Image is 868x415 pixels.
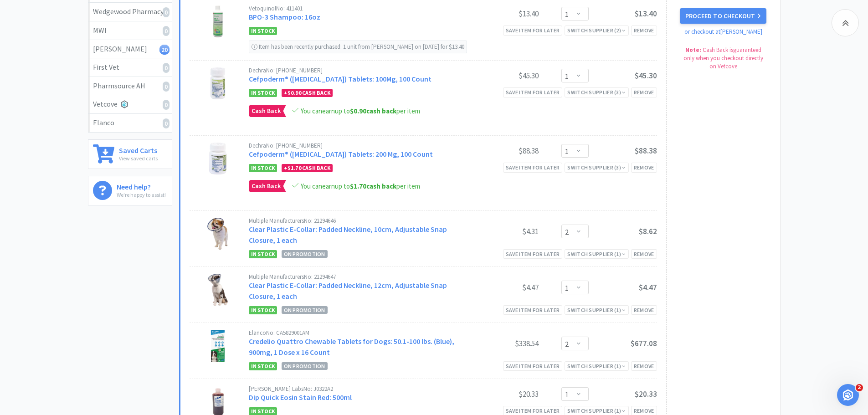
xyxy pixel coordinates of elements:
i: 0 [163,63,169,73]
span: $1.70 [350,182,366,190]
span: $20.33 [635,389,657,399]
strong: cash back [350,107,396,115]
span: You can earn up to per item [301,107,420,115]
div: Save item for later [503,26,563,35]
div: $20.33 [470,389,539,400]
div: Remove [631,305,657,315]
span: In Stock [249,362,277,370]
div: Remove [631,26,657,35]
a: Clear Plastic E-Collar: Padded Neckline, 10cm, Adjustable Snap Closure, 1 each [249,225,447,245]
div: MWI [93,25,167,36]
a: Elanco0 [88,114,172,132]
span: $13.40 [635,9,657,19]
a: Dip Quick Eosin Stain Red: 500ml [249,393,352,402]
i: 0 [163,26,169,36]
img: cbadf060dcb544c485c23883689399e6_76292.jpeg [202,5,234,37]
div: Pharmsource AH [93,80,167,92]
div: Switch Supplier ( 1 ) [567,362,626,370]
div: Switch Supplier ( 1 ) [567,250,626,258]
h6: Need help? [117,181,166,190]
i: 20 [159,45,169,55]
span: Cash Back [249,180,283,192]
div: Elanco [93,117,167,129]
iframe: Intercom live chat [837,384,859,406]
span: $0.90 [288,89,301,96]
span: In Stock [249,27,277,35]
div: Vetcove [93,98,167,110]
img: 8332268b570b4204b7cb756d39661ba8_310972.jpeg [202,143,234,174]
span: $88.38 [635,146,657,156]
div: [PERSON_NAME] [93,43,167,55]
p: We're happy to assist! [117,190,166,199]
div: Save item for later [503,249,563,259]
a: Credelio Quattro Chewable Tablets for Dogs: 50.1-100 lbs. (Blue), 900mg, 1 Dose x 16 Count [249,337,454,357]
a: Wedgewood Pharmacy0 [88,3,172,21]
img: 8ec0b460dbff4190b883719b6525ae97_330557.jpeg [202,218,234,250]
div: $88.38 [470,145,539,156]
a: Saved CartsView saved carts [88,139,172,169]
div: Switch Supplier ( 3 ) [567,88,626,97]
div: Elanco No: CA5829001AM [249,330,470,336]
a: or checkout at [PERSON_NAME] [684,28,762,36]
div: $13.40 [470,8,539,19]
span: $677.08 [631,338,657,348]
span: In Stock [249,164,277,172]
div: Save item for later [503,305,563,315]
div: Remove [631,361,657,371]
img: 09c2afa2e1924e6ca1d25d5e123f7143_330546.jpeg [202,274,234,306]
div: + Cash Back [282,164,333,172]
span: Cash Back is guaranteed only when you checkout directly on Vetcove [683,46,763,70]
a: Vetcove0 [88,95,172,114]
div: Save item for later [503,87,563,97]
div: First Vet [93,61,167,73]
span: $8.62 [639,226,657,236]
div: Switch Supplier ( 2 ) [567,26,626,35]
div: Save item for later [503,163,563,172]
div: Dechra No: [PHONE_NUMBER] [249,143,470,149]
a: Clear Plastic E-Collar: Padded Neckline, 12cm, Adjustable Snap Closure, 1 each [249,281,447,301]
i: 0 [163,82,169,92]
div: Switch Supplier ( 1 ) [567,306,626,314]
div: Remove [631,163,657,172]
span: $45.30 [635,71,657,81]
div: $4.31 [470,226,539,237]
span: $0.90 [350,107,366,115]
i: 0 [163,100,169,110]
a: Cefpoderm® ([MEDICAL_DATA]) Tablets: 200 Mg, 100 Count [249,149,433,159]
div: $4.47 [470,282,539,293]
h6: Saved Carts [119,144,158,154]
i: 0 [163,118,169,128]
span: $1.70 [288,164,301,171]
div: $45.30 [470,70,539,81]
span: In Stock [249,250,277,258]
span: 2 [856,384,863,391]
div: Switch Supplier ( 1 ) [567,406,626,415]
span: Cash Back [249,105,283,117]
div: Item has been recently purchased: 1 unit from [PERSON_NAME] on [DATE] for $13.40 [249,41,467,53]
div: Multiple Manufacturers No: 21294647 [249,274,470,280]
div: Vetoquinol No: 411401 [249,5,470,11]
div: Switch Supplier ( 3 ) [567,163,626,172]
span: You can earn up to per item [301,182,420,190]
span: In Stock [249,89,277,97]
div: Remove [631,249,657,259]
div: $338.54 [470,338,539,349]
div: Wedgewood Pharmacy [93,6,167,18]
img: c9d4444713be425782ca9ac2eae70a09_777234.jpeg [202,330,234,362]
a: [PERSON_NAME]20 [88,40,172,59]
a: Pharmsource AH0 [88,77,172,96]
span: $4.47 [639,282,657,292]
div: Multiple Manufacturers No: 21294646 [249,218,470,224]
div: Dechra No: [PHONE_NUMBER] [249,67,470,73]
span: On Promotion [282,250,328,258]
p: View saved carts [119,154,158,163]
img: 6e36eac5839547ffa9c79fde9b062672_310967.jpeg [202,67,234,99]
strong: Note: [685,46,701,54]
span: In Stock [249,306,277,314]
i: 0 [163,7,169,17]
div: + Cash Back [282,89,333,97]
strong: cash back [350,182,396,190]
div: [PERSON_NAME] Labs No: J0322A2 [249,386,470,392]
a: BPO-3 Shampoo: 16oz [249,12,320,21]
span: On Promotion [282,362,328,370]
